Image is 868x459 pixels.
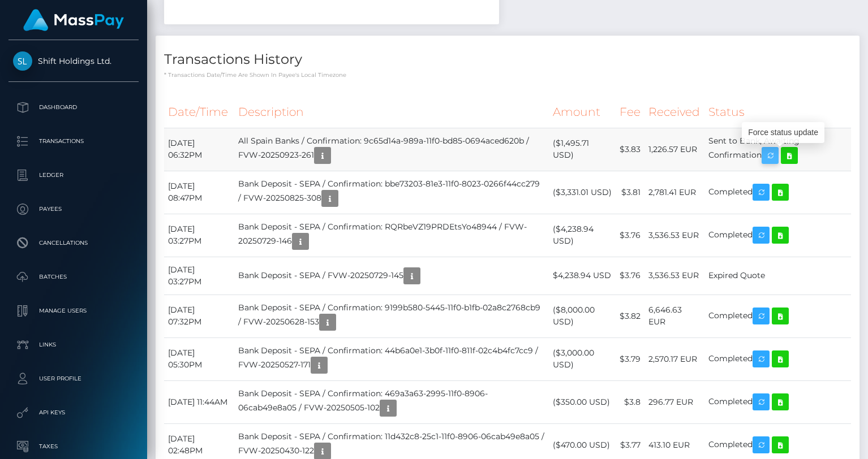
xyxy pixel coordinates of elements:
a: Links [8,331,139,359]
a: Transactions [8,127,139,155]
td: ($8,000.00 USD) [549,295,616,337]
td: [DATE] 08:47PM [164,171,234,214]
td: $4,238.94 USD [549,257,616,295]
td: [DATE] 03:27PM [164,214,234,257]
td: Completed [704,295,851,337]
p: Dashboard [13,99,134,116]
img: MassPay Logo [23,9,124,31]
span: Shift Holdings Ltd. [8,56,139,66]
td: [DATE] 06:32PM [164,128,234,171]
td: All Spain Banks / Confirmation: 9c65d14a-989a-11f0-bd85-0694aced620b / FVW-20250923-261 [234,128,549,171]
p: API Keys [13,404,134,421]
td: Bank Deposit - SEPA / Confirmation: 44b6a0e1-3b0f-11f0-811f-02c4b4fc7cc9 / FVW-20250527-171 [234,337,549,380]
p: Taxes [13,438,134,455]
a: Payees [8,195,139,223]
td: ($4,238.94 USD) [549,214,616,257]
p: Payees [13,201,134,218]
td: Expired Quote [704,257,851,295]
a: Cancellations [8,229,139,257]
td: ($3,000.00 USD) [549,337,616,380]
td: Bank Deposit - SEPA / Confirmation: 469a3a63-2995-11f0-8906-06cab49e8a05 / FVW-20250505-102 [234,380,549,423]
td: ($1,495.71 USD) [549,128,616,171]
a: Dashboard [8,93,139,122]
td: 2,781.41 EUR [644,171,704,214]
td: $3.76 [616,257,644,295]
p: Links [13,336,134,353]
th: Received [644,97,704,128]
td: 6,646.63 EUR [644,295,704,337]
th: Status [704,97,851,128]
td: $3.82 [616,295,644,337]
p: * Transactions date/time are shown in payee's local timezone [164,71,851,79]
td: $3.76 [616,214,644,257]
td: 2,570.17 EUR [644,337,704,380]
h4: Transactions History [164,50,851,70]
td: Bank Deposit - SEPA / Confirmation: bbe73203-81e3-11f0-8023-0266f44cc279 / FVW-20250825-308 [234,171,549,214]
p: User Profile [13,370,134,387]
td: 1,226.57 EUR [644,128,704,171]
td: $3.83 [616,128,644,171]
th: Fee [616,97,644,128]
td: Bank Deposit - SEPA / FVW-20250729-145 [234,257,549,295]
a: Manage Users [8,297,139,325]
th: Description [234,97,549,128]
th: Amount [549,97,616,128]
th: Date/Time [164,97,234,128]
p: Transactions [13,133,134,150]
td: 3,536.53 EUR [644,214,704,257]
td: [DATE] 03:27PM [164,257,234,295]
td: ($350.00 USD) [549,380,616,423]
td: [DATE] 11:44AM [164,380,234,423]
td: Completed [704,214,851,257]
td: Bank Deposit - SEPA / Confirmation: RQRbeVZ19PRDEtsYo48944 / FVW-20250729-146 [234,214,549,257]
td: Sent to Bank, Awaiting Confirmation [704,128,851,171]
td: Completed [704,380,851,423]
p: Ledger [13,167,134,184]
td: 3,536.53 EUR [644,257,704,295]
a: User Profile [8,365,139,393]
td: Completed [704,337,851,380]
a: Ledger [8,161,139,189]
p: Cancellations [13,235,134,252]
p: Batches [13,269,134,285]
a: API Keys [8,399,139,427]
td: $3.8 [616,380,644,423]
a: Batches [8,263,139,291]
td: $3.79 [616,337,644,380]
p: Manage Users [13,302,134,319]
td: [DATE] 07:32PM [164,295,234,337]
td: [DATE] 05:30PM [164,337,234,380]
td: Completed [704,171,851,214]
td: ($3,331.01 USD) [549,171,616,214]
td: $3.81 [616,171,644,214]
img: Shift Holdings Ltd. [13,51,32,71]
div: Force status update [742,122,824,143]
td: 296.77 EUR [644,380,704,423]
td: Bank Deposit - SEPA / Confirmation: 9199b580-5445-11f0-b1fb-02a8c2768cb9 / FVW-20250628-153 [234,295,549,337]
